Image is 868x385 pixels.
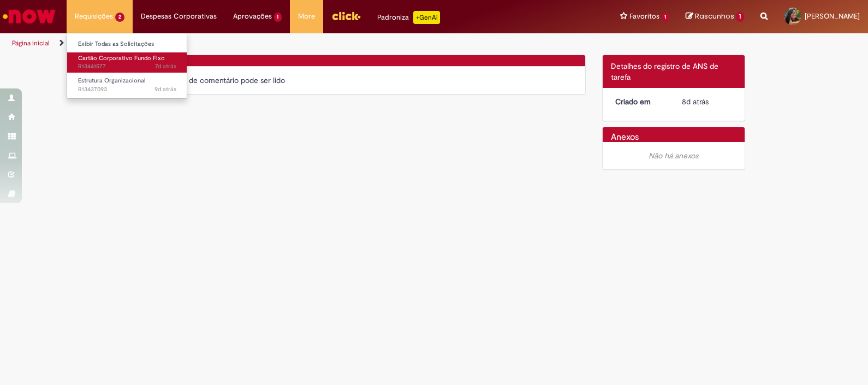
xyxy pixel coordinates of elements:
span: Aprovações [233,11,272,22]
div: Nenhum campo de comentário pode ser lido [132,75,577,86]
span: Detalhes do registro de ANS de tarefa [611,61,718,82]
span: More [298,11,315,22]
span: R13441577 [78,62,176,71]
span: R13437093 [78,85,176,94]
div: Padroniza [377,11,440,24]
img: click_logo_yellow_360x200.png [331,8,361,24]
a: Página inicial [12,39,50,48]
span: 8d atrás [682,97,709,106]
ul: Requisições [67,33,187,99]
span: 9d atrás [154,85,176,93]
a: Exibir Todas as Solicitações [67,38,187,50]
span: Despesas Corporativas [141,11,217,22]
span: 1 [736,12,744,22]
span: [PERSON_NAME] [805,11,860,21]
span: Rascunhos [695,11,734,21]
span: Favoritos [629,11,659,22]
time: 22/08/2025 09:56:20 [682,97,709,106]
span: Requisições [75,11,113,22]
dt: Criado em [607,96,674,107]
div: 22/08/2025 09:56:20 [682,96,733,107]
ul: Trilhas de página [8,33,570,54]
img: ServiceNow [1,5,57,27]
span: Cartão Corporativo Fundo Fixo [78,54,165,62]
span: 1 [274,13,282,22]
time: 23/08/2025 08:01:47 [155,62,176,70]
span: Estrutura Organizacional [78,76,145,85]
a: Aberto R13441577 : Cartão Corporativo Fundo Fixo [67,52,187,73]
a: Rascunhos [686,11,744,22]
span: 1 [662,13,670,22]
span: 2 [115,13,124,22]
a: Aberto R13437093 : Estrutura Organizacional [67,75,187,95]
span: 7d atrás [155,62,176,70]
h2: Anexos [611,133,639,143]
em: Não há anexos [649,151,698,161]
p: +GenAi [413,11,440,24]
time: 21/08/2025 15:40:24 [154,85,176,93]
